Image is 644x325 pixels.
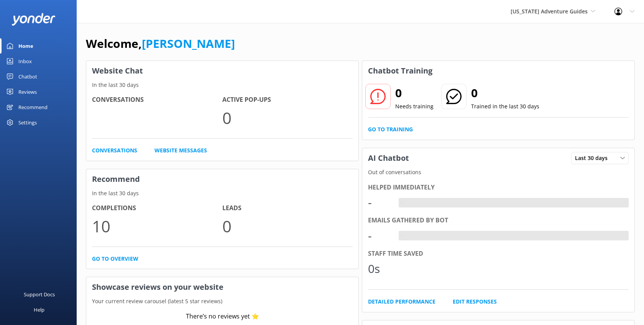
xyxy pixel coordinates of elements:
[222,105,353,131] p: 0
[362,61,438,81] h3: Chatbot Training
[395,102,434,111] p: Needs training
[86,297,358,305] p: Your current review carousel (latest 5 star reviews)
[18,115,37,130] div: Settings
[92,255,138,263] a: Go to overview
[34,302,44,317] div: Help
[11,13,56,26] img: yonder-white-logo.png
[92,146,137,155] a: Conversations
[368,183,629,193] div: Helped immediately
[368,216,629,225] div: Emails gathered by bot
[471,84,539,102] h2: 0
[24,287,55,302] div: Support Docs
[86,81,358,89] p: In the last 30 days
[154,146,207,155] a: Website Messages
[92,95,222,105] h4: Conversations
[86,61,358,81] h3: Website Chat
[399,198,404,208] div: -
[186,312,259,322] div: There’s no reviews yet ⭐
[368,125,413,134] a: Go to Training
[18,54,32,69] div: Inbox
[368,260,391,278] div: 0s
[142,36,235,51] a: [PERSON_NAME]
[399,231,404,241] div: -
[18,84,37,100] div: Reviews
[453,297,497,306] a: Edit Responses
[18,69,37,84] div: Chatbot
[471,102,539,111] p: Trained in the last 30 days
[86,34,235,53] h1: Welcome,
[362,168,634,176] p: Out of conversations
[368,193,391,212] div: -
[368,249,629,259] div: Staff time saved
[395,84,434,102] h2: 0
[222,203,353,213] h4: Leads
[18,38,33,54] div: Home
[86,189,358,198] p: In the last 30 days
[18,100,48,115] div: Recommend
[222,95,353,105] h4: Active Pop-ups
[368,227,391,245] div: -
[86,169,358,189] h3: Recommend
[511,8,588,15] span: [US_STATE] Adventure Guides
[368,297,435,306] a: Detailed Performance
[362,148,415,168] h3: AI Chatbot
[92,203,222,213] h4: Completions
[575,154,612,162] span: Last 30 days
[222,213,353,239] p: 0
[86,277,358,297] h3: Showcase reviews on your website
[92,213,222,239] p: 10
